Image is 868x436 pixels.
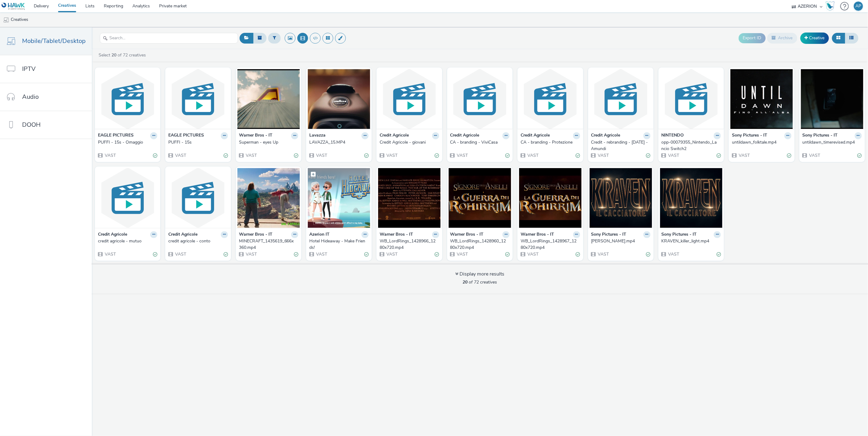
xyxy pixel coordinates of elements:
span: VAST [315,152,327,158]
div: PUFFI - 15s - Omaggio [98,139,155,145]
strong: Credit Agricole [450,132,479,139]
img: Superman - eyes Up visual [237,69,300,129]
span: VAST [245,152,257,158]
div: Valid [435,251,439,258]
img: WB_LordRings_1428966_1280x720.mp4 visual [378,168,440,228]
a: Select of 72 creatives [98,52,148,58]
div: CA - branding - Protezione [521,139,577,145]
div: Valid [717,251,721,258]
img: KRAVEN_killer_light.mp4 visual [660,168,722,228]
div: untildawn_folktale.mp4 [732,139,789,145]
a: WB_LordRings_1428967_1280x720.mp4 [521,238,580,251]
strong: EAGLE PICTURES [98,132,134,139]
img: opp-00079355_Nintendo_Lancio Switch2 visual [660,69,722,129]
span: VAST [809,152,820,158]
div: Valid [435,152,439,159]
strong: Lavazza [309,132,326,139]
div: Valid [717,152,721,159]
span: IPTV [22,64,36,73]
a: [PERSON_NAME].mp4 [591,238,651,244]
span: VAST [386,251,397,257]
strong: EAGLE PICTURES [168,132,204,139]
strong: Credit Agricole [591,132,620,139]
a: LAVAZZA_15.MP4 [309,139,369,145]
img: Hotel Hideaway - Make Friends! visual [308,168,370,228]
div: AP [856,2,862,11]
span: VAST [315,251,327,257]
img: mobile [3,17,9,23]
button: Archive [767,33,797,43]
div: Valid [294,152,298,159]
div: Valid [646,152,651,159]
div: credit agricole - mutuo [98,238,155,244]
div: CA - branding - ViviCasa [450,139,507,145]
div: KRAVEN_killer_light.mp4 [662,238,718,244]
span: VAST [104,251,116,257]
img: PUFFI - 15s visual [167,69,229,129]
strong: NINTENDO [662,132,684,139]
div: Valid [505,251,510,258]
img: Credit Agricole - giovani visual [378,69,440,129]
a: CA - branding - Protezione [521,139,580,145]
a: PUFFI - 15s [168,139,228,145]
img: untildawn_timerevised.mp4 visual [801,69,863,129]
div: Valid [153,251,157,258]
img: PUFFI - 15s - Omaggio visual [96,69,159,129]
div: Valid [505,152,510,159]
img: credit agricole - conto visual [167,168,229,228]
img: WB_LordRings_1428960_1280x720.mp4 visual [449,168,511,228]
span: VAST [738,152,750,158]
span: VAST [668,251,679,257]
div: Credit Agricole - giovani [380,139,436,145]
img: MINECRAFT_1435619_666x360.mp4 visual [237,168,300,228]
a: PUFFI - 15s - Omaggio [98,139,157,145]
div: untildawn_timerevised.mp4 [803,139,859,145]
div: Valid [224,152,228,159]
strong: Credit Agricole [98,231,127,238]
button: Grid [832,33,845,43]
img: CA - branding - ViviCasa visual [449,69,511,129]
a: Hotel Hideaway - Make Friends! [309,238,369,251]
div: Display more results [456,271,505,278]
img: Hawk Academy [826,1,835,11]
strong: Warner Bros - IT [239,132,272,139]
strong: Credit Agricole [168,231,197,238]
strong: Credit Agricole [380,132,409,139]
strong: Sony Pictures - IT [591,231,627,238]
strong: Warner Bros - IT [450,231,484,238]
button: Export ID [739,33,766,43]
img: WB_LordRings_1428967_1280x720.mp4 visual [519,168,581,228]
span: Mobile/Tablet/Desktop [22,37,86,45]
strong: Warner Bros - IT [380,231,413,238]
a: Creative [800,33,829,44]
div: PUFFI - 15s [168,139,225,145]
strong: Sony Pictures - IT [732,132,767,139]
div: Valid [153,152,157,159]
a: WB_LordRings_1428960_1280x720.mp4 [450,238,510,251]
span: of 72 creatives [463,279,497,285]
div: Valid [576,152,580,159]
img: CA - branding - Protezione visual [519,69,581,129]
strong: 20 [111,52,116,58]
a: Credit Agricole - giovani [380,139,439,145]
span: VAST [174,152,186,158]
span: VAST [597,152,609,158]
a: Hawk Academy [826,1,837,11]
div: WB_LordRings_1428967_1280x720.mp4 [521,238,577,251]
div: Valid [294,251,298,258]
span: Audio [22,92,39,101]
a: credit agricole - mutuo [98,238,157,244]
span: VAST [245,251,257,257]
div: Valid [787,152,792,159]
span: VAST [104,152,116,158]
div: LAVAZZA_15.MP4 [309,139,366,145]
a: WB_LordRings_1428966_1280x720.mp4 [380,238,439,251]
span: DOOH [22,120,41,129]
strong: 20 [463,279,468,285]
div: Valid [646,251,651,258]
a: credit agricole - conto [168,238,228,244]
div: Valid [858,152,862,159]
img: Credit - rebranding - june25 - Amundi visual [590,69,652,129]
div: Superman - eyes Up [239,139,296,145]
